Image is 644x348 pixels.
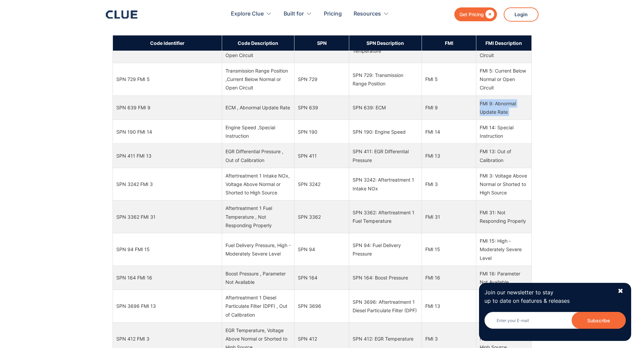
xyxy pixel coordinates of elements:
td: SPN 3696 [294,290,349,323]
td: FMI 13 [422,144,476,168]
td: SPN 164 FMI 16 [113,266,222,290]
div: Aftertreatment 1 Intake NOx, Voltage Above Normal or Shorted to High Source [225,171,291,197]
td: SPN 3362: Aftertreatment 1 Fuel Temperature [349,200,422,233]
th: FMI Description [476,35,531,51]
div: Built for [284,3,312,25]
div: Fuel Delivery Pressure, High - Moderately Severe Level [225,241,291,258]
td: FMI 13: Out of Calibration [476,144,531,168]
td: Engine Speed ,Special Instruction [222,120,294,144]
td: FMI 14: Special Instruction [476,120,531,144]
td: Boost Pressure , Parameter Not Available [222,266,294,290]
th: FMI [422,35,476,51]
td: SPN 190 [294,120,349,144]
td: SPN 729: Transmission Range Position [349,63,422,96]
input: Subscribe [572,312,626,329]
td: SPN 411 FMI 13 [113,144,222,168]
div: Get Pricing [459,10,484,19]
td: SPN 164 [294,266,349,290]
div: Transmission Range Position ,Current Below Normal or Open Circuit [225,66,291,92]
td: FMI 3 [422,168,476,200]
td: SPN 729 [294,63,349,96]
div: Built for [284,3,304,25]
th: Code Description [222,35,294,51]
td: ECM , Abnormal Update Rate [222,96,294,119]
td: FMI 13 [422,290,476,323]
td: SPN 94: Fuel Delivery Pressure [349,233,422,266]
td: SPN 3362 [294,200,349,233]
td: FMI 5: Current Below Normal or Open Circuit [476,63,531,96]
td: FMI 13: Out of Calibration [476,290,531,323]
td: SPN 3242: Aftertreatment 1 Intake NOx [349,168,422,200]
td: SPN 639 [294,96,349,119]
div: Explore Clue [231,3,272,25]
td: FMI 31: Not Responding Properly [476,200,531,233]
td: FMI 31 [422,200,476,233]
form: Newsletter [484,312,626,336]
td: FMI 15: High - Moderately Severe Level [476,233,531,266]
td: FMI 9 [422,96,476,119]
td: SPN 411 [294,144,349,168]
a: Pricing [324,3,342,25]
td: FMI 3: Voltage Above Normal or Shorted to High Source [476,168,531,200]
td: SPN 94 FMI 15 [113,233,222,266]
a: Login [504,7,539,22]
td: SPN 639 FMI 9 [113,96,222,119]
th: Code Identifier [113,35,222,51]
td: SPN 639: ECM [349,96,422,119]
th: SPN Description [349,35,422,51]
div: Explore Clue [231,3,264,25]
td: SPN 94 [294,233,349,266]
td: SPN 190: Engine Speed [349,120,422,144]
div: Aftertreatment 1 Diesel Particulate Filter (DPF) , Out of Calibration [225,293,291,319]
td: FMI 5 [422,63,476,96]
td: SPN 411: EGR Differential Pressure [349,144,422,168]
td: FMI 16 [422,266,476,290]
div:  [484,10,494,19]
td: FMI 14 [422,120,476,144]
td: SPN 729 FMI 5 [113,63,222,96]
td: SPN 3242 FMI 3 [113,168,222,200]
td: SPN 164: Boost Pressure [349,266,422,290]
input: Enter your E-mail [484,312,626,329]
div: Aftertreatment 1 Fuel Temperature , Not Responding Properly [225,204,291,230]
a: Get Pricing [454,7,497,21]
td: SPN 3242 [294,168,349,200]
div: Resources [354,3,381,25]
td: SPN 3696 FMI 13 [113,290,222,323]
p: Join our newsletter to stay up to date on features & releases [484,288,612,305]
td: FMI 9: Abnormal Update Rate [476,96,531,119]
th: SPN [294,35,349,51]
td: SPN 3362 FMI 31 [113,200,222,233]
div: Resources [354,3,389,25]
td: FMI 16: Parameter Not Available [476,266,531,290]
td: EGR Differential Pressure , Out of Calibration [222,144,294,168]
div: ✖ [618,287,623,295]
td: SPN 190 FMI 14 [113,120,222,144]
td: FMI 15 [422,233,476,266]
div: SPN 3696: Aftertreatment 1 Diesel Particulate Filter (DPF) [353,298,418,315]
